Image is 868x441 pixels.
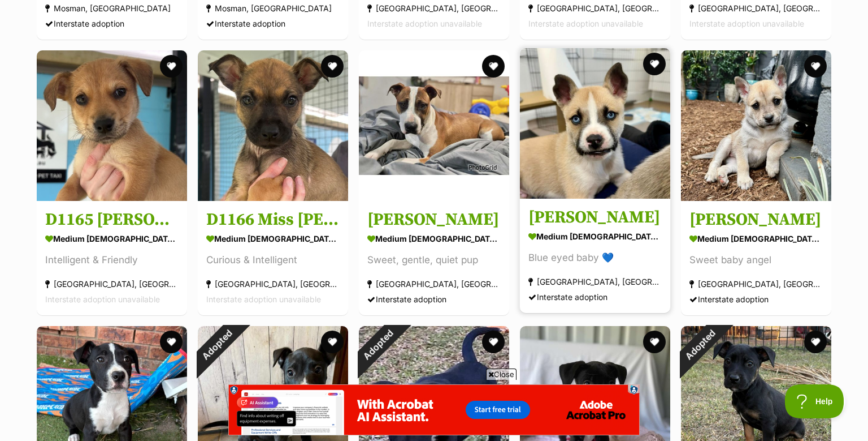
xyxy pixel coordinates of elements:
[804,55,827,78] button: favourite
[785,384,845,418] iframe: Help Scout Beacon - Open
[528,1,662,16] div: [GEOGRAPHIC_DATA], [GEOGRAPHIC_DATA]
[482,55,505,78] button: favourite
[528,19,643,28] span: Interstate adoption unavailable
[206,16,340,31] div: Interstate adoption
[344,311,411,379] div: Adopted
[183,311,250,379] div: Adopted
[206,294,321,304] span: Interstate adoption unavailable
[689,252,823,268] div: Sweet baby angel
[367,252,501,268] div: Sweet, gentle, quiet pup
[45,1,179,16] div: Mosman, [GEOGRAPHIC_DATA]
[367,292,501,307] div: Interstate adoption
[45,230,179,247] div: medium [DEMOGRAPHIC_DATA] Dog
[367,19,482,28] span: Interstate adoption unavailable
[689,292,823,307] div: Interstate adoption
[206,276,340,292] div: [GEOGRAPHIC_DATA], [GEOGRAPHIC_DATA]
[689,230,823,247] div: medium [DEMOGRAPHIC_DATA] Dog
[37,50,187,201] img: D1165 Wilson
[681,50,831,201] img: Yutani
[689,1,823,16] div: [GEOGRAPHIC_DATA], [GEOGRAPHIC_DATA]
[198,200,348,315] a: D1166 Miss [PERSON_NAME] medium [DEMOGRAPHIC_DATA] Dog Curious & Intelligent [GEOGRAPHIC_DATA], [...
[681,200,831,315] a: [PERSON_NAME] medium [DEMOGRAPHIC_DATA] Dog Sweet baby angel [GEOGRAPHIC_DATA], [GEOGRAPHIC_DATA]...
[367,1,501,16] div: [GEOGRAPHIC_DATA], [GEOGRAPHIC_DATA]
[367,276,501,292] div: [GEOGRAPHIC_DATA], [GEOGRAPHIC_DATA]
[804,331,827,353] button: favourite
[367,209,501,230] h3: [PERSON_NAME]
[528,250,662,266] div: Blue eyed baby 💙
[45,276,179,292] div: [GEOGRAPHIC_DATA], [GEOGRAPHIC_DATA]
[482,331,505,353] button: favourite
[643,331,666,353] button: favourite
[160,331,183,353] button: favourite
[528,289,662,305] div: Interstate adoption
[37,200,187,315] a: D1165 [PERSON_NAME] medium [DEMOGRAPHIC_DATA] Dog Intelligent & Friendly [GEOGRAPHIC_DATA], [GEOG...
[206,252,340,268] div: Curious & Intelligent
[45,294,160,304] span: Interstate adoption unavailable
[45,252,179,268] div: Intelligent & Friendly
[228,384,640,435] iframe: Advertisement
[321,331,344,353] button: favourite
[45,209,179,230] h3: D1165 [PERSON_NAME]
[321,55,344,78] button: favourite
[528,274,662,289] div: [GEOGRAPHIC_DATA], [GEOGRAPHIC_DATA]
[206,230,340,247] div: medium [DEMOGRAPHIC_DATA] Dog
[689,209,823,230] h3: [PERSON_NAME]
[45,16,179,31] div: Interstate adoption
[367,230,501,247] div: medium [DEMOGRAPHIC_DATA] Dog
[689,19,804,28] span: Interstate adoption unavailable
[198,50,348,201] img: D1166 Miss Hilda
[160,55,183,78] button: favourite
[359,50,509,201] img: Joey
[520,198,670,313] a: [PERSON_NAME] medium [DEMOGRAPHIC_DATA] Dog Blue eyed baby 💙 [GEOGRAPHIC_DATA], [GEOGRAPHIC_DATA]...
[528,207,662,228] h3: [PERSON_NAME]
[666,311,734,379] div: Adopted
[689,276,823,292] div: [GEOGRAPHIC_DATA], [GEOGRAPHIC_DATA]
[643,53,666,75] button: favourite
[486,369,517,380] span: Close
[359,200,509,315] a: [PERSON_NAME] medium [DEMOGRAPHIC_DATA] Dog Sweet, gentle, quiet pup [GEOGRAPHIC_DATA], [GEOGRAPH...
[206,1,340,16] div: Mosman, [GEOGRAPHIC_DATA]
[206,209,340,230] h3: D1166 Miss [PERSON_NAME]
[520,48,670,199] img: Weyland
[528,228,662,245] div: medium [DEMOGRAPHIC_DATA] Dog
